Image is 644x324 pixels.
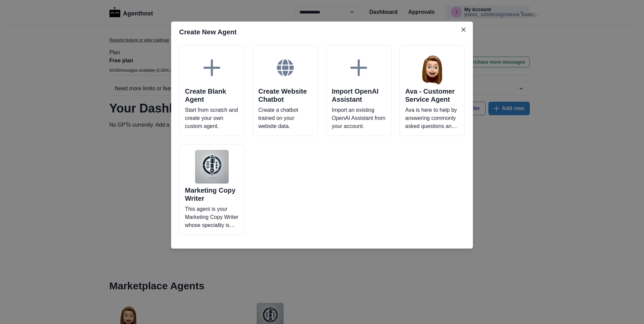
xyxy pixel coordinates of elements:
[171,22,473,42] header: Create New Agent
[185,205,239,229] p: This agent is your Marketing Copy Writer whose speciality is helping you craft copy that speaks t...
[185,87,239,103] h2: Create Blank Agent
[185,106,239,130] p: Start from scratch and create your own custom agent.
[405,87,459,103] h2: Ava - Customer Service Agent
[415,51,449,85] img: Ava - Customer Service Agent
[258,87,312,103] h2: Create Website Chatbot
[258,106,312,130] p: Create a chatbot trained on your website data.
[458,24,469,35] button: Close
[405,106,459,130] p: Ava is here to help by answering commonly asked questions and more!
[332,87,386,103] h2: Import OpenAI Assistant
[195,150,229,184] img: Marketing Copy Writer
[185,186,239,202] h2: Marketing Copy Writer
[332,106,386,130] p: Import an existing OpenAI Assistant from your account.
